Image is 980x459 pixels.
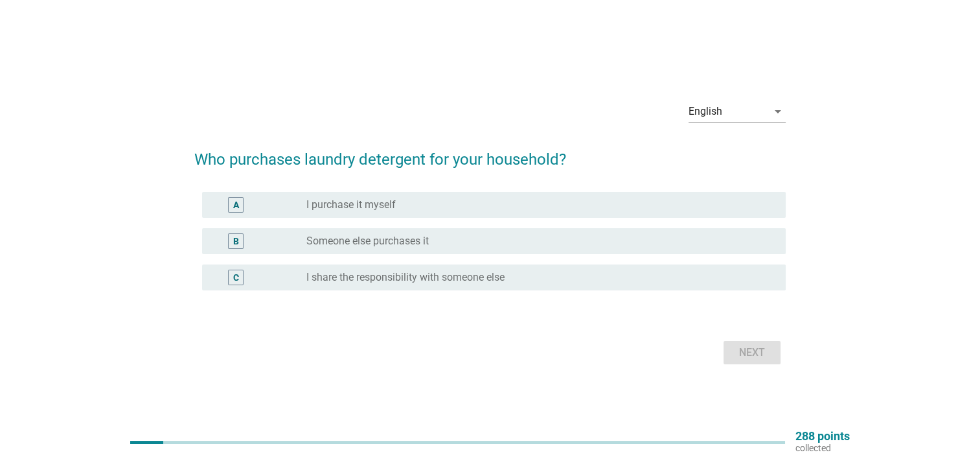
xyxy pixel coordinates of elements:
label: I share the responsibility with someone else [306,271,505,284]
label: I purchase it myself [306,198,396,211]
i: arrow_drop_down [770,104,786,119]
h2: Who purchases laundry detergent for your household? [194,135,786,171]
div: A [233,198,239,212]
label: Someone else purchases it [306,235,429,248]
div: C [233,271,239,285]
div: B [233,235,239,248]
div: English [689,106,722,117]
p: collected [795,442,850,454]
p: 288 points [795,430,850,442]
